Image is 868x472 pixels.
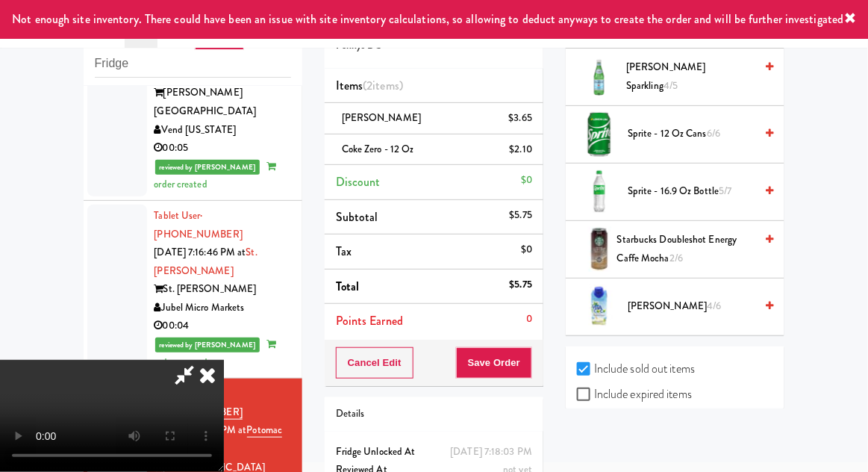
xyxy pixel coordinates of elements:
[510,276,533,294] div: $5.75
[84,201,302,379] li: Tablet User· [PHONE_NUMBER][DATE] 7:16:46 PM atSt. [PERSON_NAME]St. [PERSON_NAME]Jubel Micro Mark...
[628,125,755,143] span: Sprite - 12 oz cans
[626,58,755,95] span: [PERSON_NAME] Sparkling
[456,347,532,379] button: Save Order
[611,231,774,267] div: Starbucks Doubleshot Energy Caffe Mocha2/6
[336,278,360,295] span: Total
[155,160,260,175] span: reviewed by [PERSON_NAME]
[707,299,721,313] span: 4/6
[336,77,403,94] span: Items
[155,338,260,353] span: reviewed by [PERSON_NAME]
[622,182,773,201] div: Sprite - 16.9 oz Bottle5/7
[154,245,257,278] a: St. [PERSON_NAME]
[526,310,532,329] div: 0
[521,171,532,190] div: $0
[336,312,403,329] span: Points Earned
[707,126,720,140] span: 6/6
[154,280,291,299] div: St. [PERSON_NAME]
[577,383,692,406] label: Include expired items
[373,77,400,94] ng-pluralize: items
[450,443,532,462] div: [DATE] 7:18:03 PM
[510,140,533,159] div: $2.10
[620,58,773,95] div: [PERSON_NAME] Sparkling4/5
[12,10,843,28] span: Not enough site inventory. There could have been an issue with site inventory calculations, so al...
[510,206,533,225] div: $5.75
[342,142,414,156] span: Coke Zero - 12 oz
[342,111,421,125] span: [PERSON_NAME]
[669,251,683,265] span: 2/6
[154,208,243,241] span: · [PHONE_NUMBER]
[628,182,755,201] span: Sprite - 16.9 oz Bottle
[577,389,594,401] input: Include expired items
[622,125,773,143] div: Sprite - 12 oz cans6/6
[617,231,755,267] span: Starbucks Doubleshot Energy Caffe Mocha
[577,364,594,376] input: Include sold out items
[154,139,291,158] div: 00:05
[154,317,291,335] div: 00:04
[577,358,695,380] label: Include sold out items
[336,40,532,52] h5: Pennys DC
[336,405,532,423] div: Details
[336,208,378,226] span: Subtotal
[521,240,532,259] div: $0
[95,50,291,78] input: Search vision orders
[154,299,291,317] div: Jubel Micro Markets
[664,78,678,93] span: 4/5
[622,297,773,316] div: [PERSON_NAME]4/6
[336,443,532,462] div: Fridge Unlocked At
[336,243,352,260] span: Tax
[509,109,533,128] div: $3.65
[154,245,246,259] span: [DATE] 7:16:46 PM at
[628,297,755,316] span: [PERSON_NAME]
[719,184,731,198] span: 5/7
[336,173,381,190] span: Discount
[336,347,413,379] button: Cancel Edit
[154,84,291,120] div: [PERSON_NAME][GEOGRAPHIC_DATA]
[154,121,291,140] div: Vend [US_STATE]
[154,208,243,241] a: Tablet User· [PHONE_NUMBER]
[363,77,403,94] span: (2 )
